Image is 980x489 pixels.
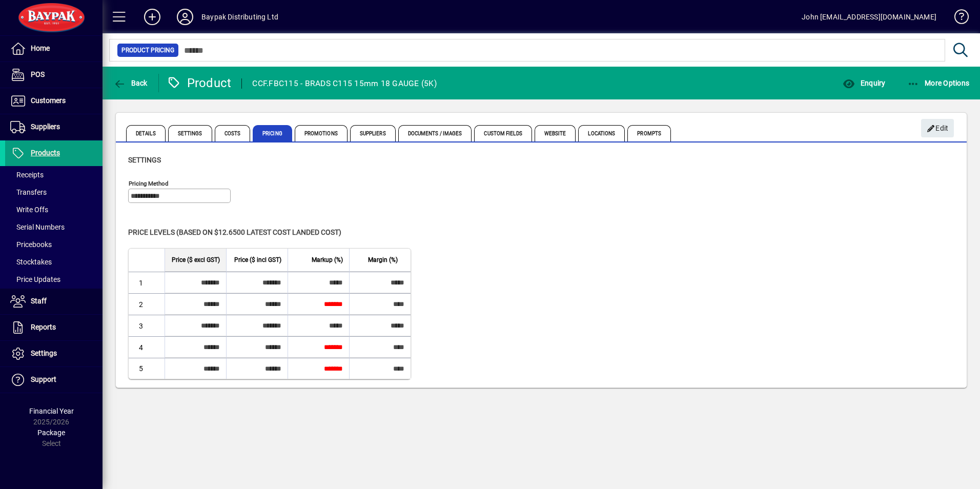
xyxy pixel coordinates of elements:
span: Margin (%) [368,254,398,266]
span: POS [31,70,45,78]
span: Settings [31,349,57,357]
span: Product Pricing [121,45,174,55]
a: Price Updates [5,271,103,288]
a: Pricebooks [5,236,103,253]
span: Price Updates [10,275,60,283]
span: Products [31,149,60,157]
span: Custom Fields [474,125,532,141]
button: More Options [905,74,972,92]
div: Product [167,75,232,91]
span: Details [126,125,166,141]
app-page-header-button: Back [103,74,159,92]
span: Financial Year [29,407,74,415]
span: Transfers [10,188,47,196]
span: Staff [31,297,47,305]
td: 1 [129,272,165,293]
a: Transfers [5,184,103,201]
button: Profile [169,8,201,26]
span: Prompts [627,125,671,141]
button: Back [111,74,150,92]
span: Package [37,429,65,437]
span: Suppliers [31,123,60,131]
span: Home [31,44,50,52]
span: Pricing [253,125,292,141]
span: Costs [215,125,251,141]
span: Back [113,79,148,87]
span: Customers [31,96,66,105]
span: Promotions [295,125,348,141]
a: Receipts [5,166,103,184]
div: CCF.FBC115 - BRADS C115 15mm 18 GAUGE (5K) [252,75,437,92]
button: Enquiry [840,74,888,92]
span: Website [535,125,576,141]
span: More Options [907,79,970,87]
span: Edit [927,120,949,137]
span: Serial Numbers [10,223,65,231]
span: Stocktakes [10,258,52,266]
td: 5 [129,358,165,379]
a: Suppliers [5,114,103,140]
a: POS [5,62,103,88]
span: Price levels (based on $12.6500 Latest cost landed cost) [128,228,341,236]
td: 4 [129,336,165,358]
span: Price ($ excl GST) [172,254,220,266]
a: Write Offs [5,201,103,218]
div: John [EMAIL_ADDRESS][DOMAIN_NAME] [802,9,936,25]
mat-label: Pricing method [129,180,169,187]
span: Enquiry [843,79,885,87]
a: Customers [5,88,103,114]
a: Support [5,367,103,393]
div: Baypak Distributing Ltd [201,9,278,25]
span: Write Offs [10,206,48,214]
a: Reports [5,315,103,340]
a: Knowledge Base [947,2,967,35]
a: Serial Numbers [5,218,103,236]
span: Reports [31,323,56,331]
span: Locations [578,125,625,141]
button: Edit [921,119,954,137]
td: 3 [129,315,165,336]
span: Settings [168,125,212,141]
a: Settings [5,341,103,366]
span: Suppliers [350,125,396,141]
span: Documents / Images [398,125,472,141]
td: 2 [129,293,165,315]
span: Markup (%) [312,254,343,266]
a: Home [5,36,103,62]
span: Support [31,375,56,383]
span: Pricebooks [10,240,52,249]
button: Add [136,8,169,26]
span: Settings [128,156,161,164]
a: Stocktakes [5,253,103,271]
a: Staff [5,289,103,314]
span: Price ($ incl GST) [234,254,281,266]
span: Receipts [10,171,44,179]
